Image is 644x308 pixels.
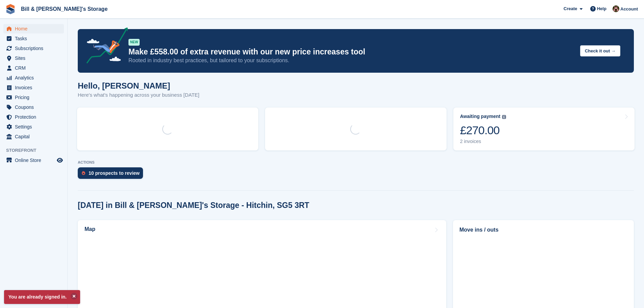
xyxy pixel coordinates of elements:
span: Online Store [15,156,55,165]
a: menu [3,122,64,132]
a: menu [3,93,64,102]
a: 10 prospects to review [78,167,146,182]
p: Make £558.00 of extra revenue with our new price increases tool [128,47,575,57]
div: NEW [128,39,140,46]
img: price-adjustments-announcement-icon-8257ccfd72463d97f412b2fc003d46551f7dbcb40ab6d574587a9cd5c0d94... [81,27,128,66]
span: Settings [15,122,55,132]
h2: Map [85,226,95,232]
p: ACTIONS [78,160,634,165]
p: Rooted in industry best practices, but tailored to your subscriptions. [128,57,575,64]
a: menu [3,132,64,141]
h1: Hello, [PERSON_NAME] [78,81,199,90]
div: 2 invoices [460,139,506,144]
img: icon-info-grey-7440780725fd019a000dd9b08b2336e03edf1995a4989e88bcd33f0948082b44.svg [502,115,506,119]
span: Storefront [6,147,67,154]
span: Home [15,24,55,33]
span: Protection [15,112,55,122]
a: menu [3,73,64,82]
span: Sites [15,53,55,63]
span: Coupons [15,102,55,112]
a: menu [3,63,64,73]
p: You are already signed in. [4,290,80,304]
a: Awaiting payment £270.00 2 invoices [453,108,635,150]
div: £270.00 [460,123,506,137]
img: Jack Bottesch [613,5,619,12]
a: Preview store [56,156,64,164]
span: Tasks [15,34,55,43]
span: Analytics [15,73,55,82]
a: menu [3,112,64,122]
span: Create [564,5,577,12]
span: Subscriptions [15,44,55,53]
span: Capital [15,132,55,141]
img: stora-icon-8386f47178a22dfd0bd8f6a31ec36ba5ce8667c1dd55bd0f319d3a0aa187defe.svg [5,4,16,14]
h2: [DATE] in Bill & [PERSON_NAME]'s Storage - Hitchin, SG5 3RT [78,201,309,210]
a: menu [3,34,64,43]
span: CRM [15,63,55,73]
a: menu [3,102,64,112]
a: menu [3,53,64,63]
span: Invoices [15,83,55,92]
a: menu [3,24,64,33]
img: prospect-51fa495bee0391a8d652442698ab0144808aea92771e9ea1ae160a38d050c398.svg [82,171,85,175]
a: menu [3,156,64,165]
span: Help [597,5,606,12]
h2: Move ins / outs [459,226,627,234]
div: 10 prospects to review [89,170,140,176]
p: Here's what's happening across your business [DATE] [78,91,199,99]
div: Awaiting payment [460,114,501,119]
span: Pricing [15,93,55,102]
a: menu [3,44,64,53]
button: Check it out → [580,45,620,56]
a: Bill & [PERSON_NAME]'s Storage [18,3,110,15]
a: menu [3,83,64,92]
span: Account [620,6,638,13]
